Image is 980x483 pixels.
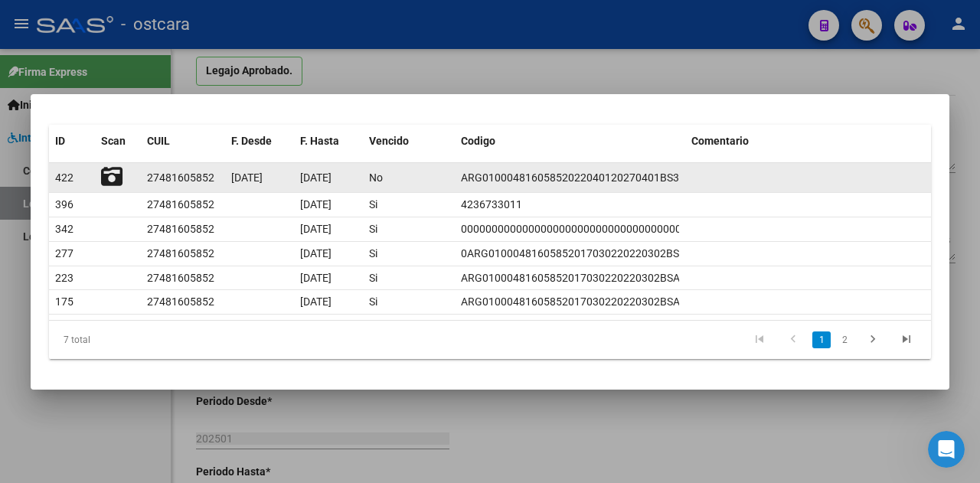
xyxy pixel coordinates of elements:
[691,135,749,147] span: Comentario
[369,247,377,259] span: Si
[55,135,65,147] span: ID
[892,331,921,348] a: go to last page
[55,198,73,210] span: 396
[55,247,73,259] span: 277
[95,125,141,158] datatable-header-cell: Scan
[300,198,332,210] span: [DATE]
[147,269,214,287] div: 27481605852
[461,135,495,147] span: Codigo
[461,247,710,259] span: 0ARG01000481605852017030220220302BSAS374
[225,125,294,158] datatable-header-cell: F. Desde
[300,272,332,284] span: [DATE]
[147,196,214,214] div: 27481605852
[141,125,225,158] datatable-header-cell: CUIL
[300,223,332,235] span: [DATE]
[147,245,214,263] div: 27481605852
[461,198,522,210] span: 4236733011
[55,295,73,308] span: 175
[147,135,170,147] span: CUIL
[55,171,73,184] span: 422
[363,125,455,158] datatable-header-cell: Vencido
[455,125,685,158] datatable-header-cell: Codigo
[49,125,95,158] datatable-header-cell: ID
[369,272,377,284] span: Si
[810,327,833,353] li: page 1
[101,135,126,147] span: Scan
[833,327,856,353] li: page 2
[231,135,272,147] span: F. Desde
[369,223,377,235] span: Si
[685,125,931,158] datatable-header-cell: Comentario
[779,331,808,348] a: go to previous page
[294,125,363,158] datatable-header-cell: F. Hasta
[461,171,691,184] span: ARG01000481605852022040120270401BS384
[147,220,214,238] div: 27481605852
[369,135,409,147] span: Vencido
[147,169,214,187] div: 27481605852
[300,135,339,147] span: F. Hasta
[300,171,332,184] span: [DATE]
[745,331,774,348] a: go to first page
[369,295,377,308] span: Si
[369,198,377,210] span: Si
[231,171,263,184] span: [DATE]
[55,223,73,235] span: 342
[369,171,383,184] span: No
[461,223,706,235] span: 0000000000000000000000000000000000000000
[55,272,73,284] span: 223
[812,331,831,348] a: 1
[300,295,332,308] span: [DATE]
[835,331,854,348] a: 2
[928,431,965,468] iframe: Intercom live chat
[300,247,332,259] span: [DATE]
[461,272,710,284] span: ARG01000481605852017030220220302BSAS3740
[49,321,223,359] div: 7 total
[461,295,710,308] span: ARG01000481605852017030220220302BSAS3740
[147,293,214,311] div: 27481605852
[858,331,887,348] a: go to next page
